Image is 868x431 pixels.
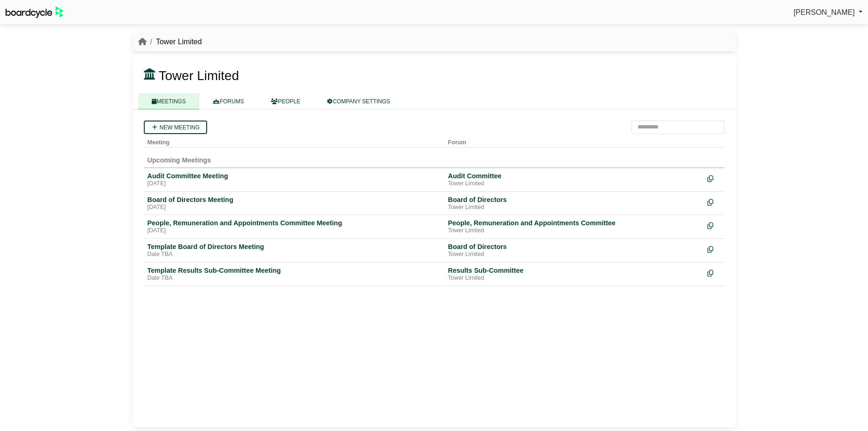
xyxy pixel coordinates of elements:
div: Audit Committee Meeting [148,172,441,180]
div: Board of Directors [448,242,700,251]
a: New meeting [144,121,207,134]
li: Tower Limited [147,36,202,48]
div: People, Remuneration and Appointments Committee Meeting [148,219,441,227]
div: Make a copy [707,172,721,184]
span: Upcoming Meetings [148,156,211,164]
a: Results Sub-Committee Tower Limited [448,266,700,282]
a: COMPANY SETTINGS [314,93,404,109]
a: Audit Committee Meeting [DATE] [148,172,441,188]
img: BoardcycleBlackGreen-aaafeed430059cb809a45853b8cf6d952af9d84e6e89e1f1685b34bfd5cb7d64.svg [6,7,63,18]
a: People, Remuneration and Appointments Committee Meeting [DATE] [148,219,441,235]
div: Date TBA [148,251,441,258]
th: Forum [444,134,704,148]
div: [DATE] [148,204,441,211]
div: Tower Limited [448,180,700,188]
a: Board of Directors Tower Limited [448,195,700,211]
a: Board of Directors Meeting [DATE] [148,195,441,211]
div: Make a copy [707,266,721,279]
a: Audit Committee Tower Limited [448,172,700,188]
div: Results Sub-Committee [448,266,700,275]
div: Make a copy [707,242,721,255]
a: Board of Directors Tower Limited [448,242,700,258]
a: [PERSON_NAME] [794,7,862,19]
div: [DATE] [148,180,441,188]
div: Tower Limited [448,227,700,235]
a: People, Remuneration and Appointments Committee Tower Limited [448,219,700,235]
a: Template Board of Directors Meeting Date TBA [148,242,441,258]
a: Template Results Sub-Committee Meeting Date TBA [148,266,441,282]
div: Make a copy [707,219,721,231]
div: Audit Committee [448,172,700,180]
div: Template Board of Directors Meeting [148,242,441,251]
a: MEETINGS [138,93,200,109]
a: PEOPLE [257,93,314,109]
div: Tower Limited [448,251,700,258]
div: Tower Limited [448,275,700,282]
span: [PERSON_NAME] [794,8,855,16]
div: People, Remuneration and Appointments Committee [448,219,700,227]
a: FORUMS [199,93,257,109]
div: Make a copy [707,195,721,208]
div: Date TBA [148,275,441,282]
nav: breadcrumb [138,36,202,48]
th: Meeting [144,134,444,148]
div: Board of Directors Meeting [148,195,441,204]
div: [DATE] [148,227,441,235]
span: Tower Limited [159,68,239,83]
div: Tower Limited [448,204,700,211]
div: Template Results Sub-Committee Meeting [148,266,441,275]
div: Board of Directors [448,195,700,204]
